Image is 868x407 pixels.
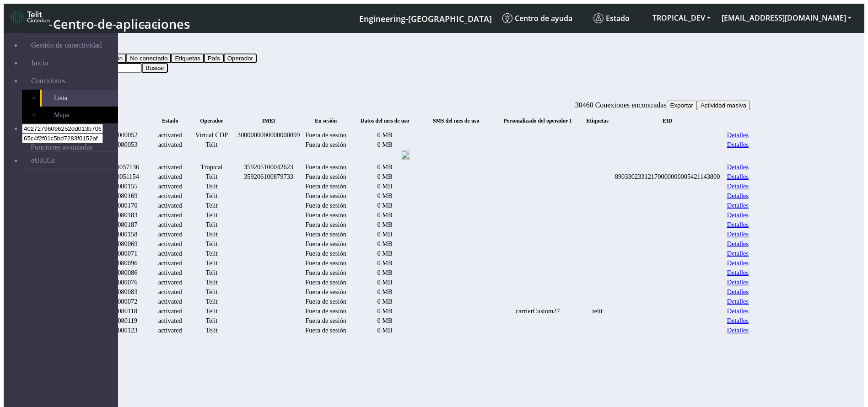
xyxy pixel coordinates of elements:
span: Fuera de sesión [305,211,346,219]
a: Detalles [727,278,749,286]
a: Detalles [727,269,749,277]
a: Detalles [727,259,749,267]
span: 0 MB [377,317,392,324]
span: Fuera de sesión [305,298,346,305]
span: Fuera de sesión [305,192,346,199]
span: Fuera de sesión [305,288,346,295]
a: Detalles [727,327,749,334]
span: Fuera de sesión [305,163,346,171]
span: 0 MB [377,298,392,305]
a: Detalles [727,221,749,229]
img: logo-telit-cinterion-gw-new.png [11,10,49,24]
button: No conectado [126,54,171,63]
div: 89033023312170000000005421143800 [611,173,724,181]
div: Telit [190,298,233,305]
a: Detalles [727,173,749,181]
span: Fuera de sesión [305,317,346,324]
button: País [204,54,224,63]
span: 0 MB [377,278,392,286]
span: Etiquetas [586,118,609,124]
span: 0 MB [377,230,392,238]
span: activated [158,211,182,219]
span: activated [158,250,182,257]
a: Detalles [727,131,749,139]
span: activated [158,288,182,295]
span: activated [158,173,182,180]
span: activated [158,202,182,209]
a: Lista [40,90,118,107]
button: Buscar [142,63,168,73]
span: IMEI [262,118,275,124]
a: Detalles [727,202,749,209]
span: activated [158,240,182,247]
a: Mapa [40,107,118,123]
span: activated [158,269,182,276]
div: Telit [190,288,233,296]
div: Tropical [190,163,233,171]
div: Telit [190,221,233,229]
button: [EMAIL_ADDRESS][DOMAIN_NAME] [716,10,857,26]
div: Telit [190,202,233,209]
span: 0 MB [377,192,392,199]
span: activated [158,278,182,286]
a: Detalles [727,288,749,296]
span: Mapa [54,111,69,119]
span: Fuera de sesión [305,278,346,286]
div: fitlers menu [61,80,750,88]
span: Fuera de sesión [305,307,346,315]
span: Fuera de sesión [305,259,346,267]
img: status.svg [593,13,604,23]
a: Detalles [727,240,749,248]
span: 0 MB [377,141,392,148]
span: Fuera de sesión [305,131,346,139]
span: 0 MB [377,202,392,209]
span: activated [158,259,182,267]
span: SMS del mes de uso [433,118,479,124]
span: activated [158,182,182,190]
span: activated [158,192,182,199]
span: Personalizado del operador 1 [504,118,572,124]
a: Detalles [727,182,749,190]
span: activated [158,163,182,171]
div: 359206100879733 [235,173,302,181]
span: 0 MB [377,307,392,315]
div: Telit [190,141,233,149]
span: 30460 Conexiones encontradas [575,101,667,109]
span: activated [158,141,182,148]
div: Telit [190,317,233,325]
span: activated [158,131,182,139]
span: activated [158,317,182,324]
div: carrierCustom27 [492,307,583,315]
span: Fuera de sesión [305,230,346,238]
button: Actividad masiva [697,101,750,110]
span: 0 MB [377,173,392,180]
div: Telit [190,173,233,181]
span: Fuera de sesión [305,240,346,247]
span: 0 MB [377,221,392,228]
span: 0 MB [377,250,392,257]
a: Conexiones [22,72,118,90]
a: Detalles [727,141,749,149]
span: Exportar [670,102,693,109]
a: Inicio [22,54,118,72]
a: Detalles [727,298,749,305]
a: Estado [590,10,647,27]
span: Lista [54,94,67,102]
button: TROPICAL_DEV [647,10,716,26]
a: Detalles [727,192,749,200]
span: Estado [162,118,178,124]
span: 0 MB [377,211,392,219]
span: Fuera de sesión [305,269,346,276]
a: Tu instancia actual de la plataforma [359,10,491,27]
a: Detalles [727,307,749,315]
div: Telit [190,211,233,219]
div: Telit [190,259,233,267]
div: Virtual CDP [190,131,233,139]
a: Centro de ayuda [499,10,590,27]
div: Telit [190,327,233,334]
div: Telit [190,240,233,248]
span: Fuera de sesión [305,221,346,228]
span: 0 MB [377,131,392,139]
span: Operador [200,118,223,124]
div: telit [586,307,609,315]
